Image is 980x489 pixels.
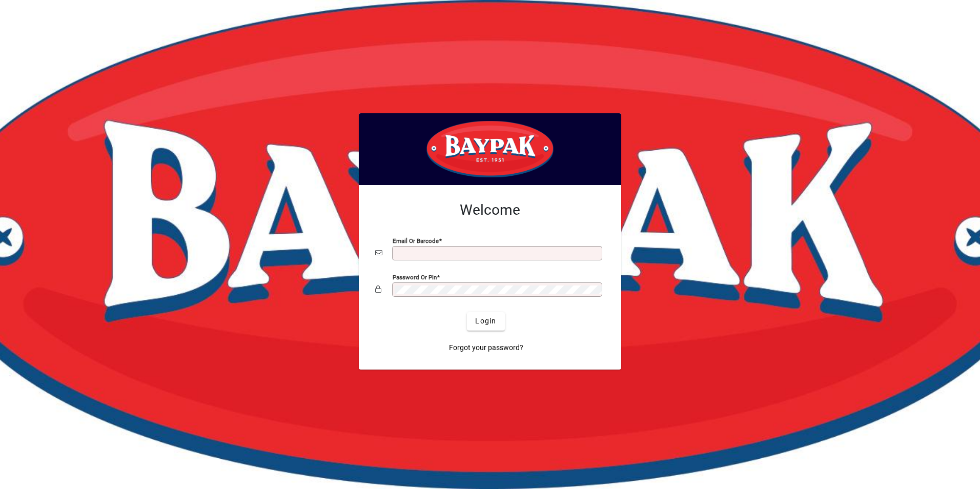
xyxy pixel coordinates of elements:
span: Forgot your password? [449,342,523,353]
a: Forgot your password? [445,339,527,357]
span: Login [475,316,496,327]
h2: Welcome [375,201,605,219]
button: Login [467,312,504,331]
mat-label: Password or Pin [393,273,437,280]
mat-label: Email or Barcode [393,237,439,244]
